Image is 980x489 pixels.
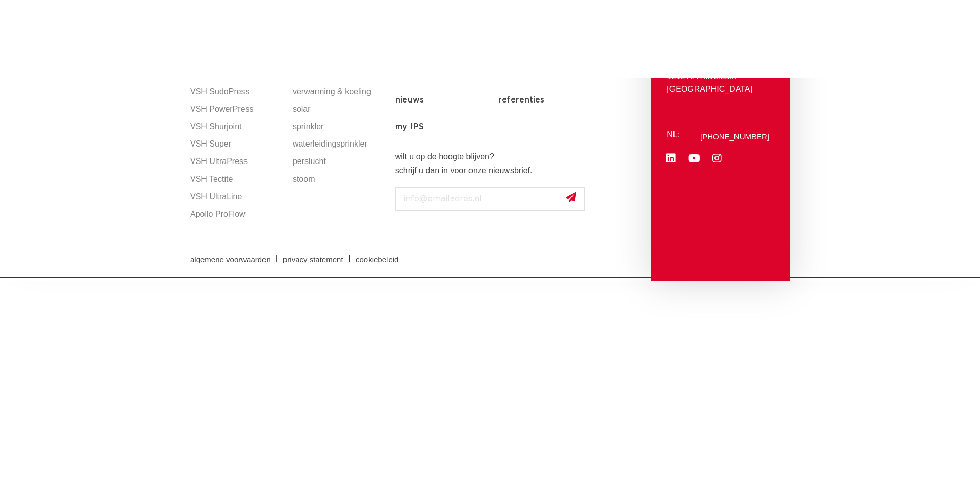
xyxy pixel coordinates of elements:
iframe: reCAPTCHA [395,219,551,259]
a: privacy statement [275,256,351,263]
a: algemene voorwaarden [182,256,278,263]
a: solar [293,100,385,118]
a: services [604,18,637,60]
a: stoom [293,171,385,188]
a: referenties [498,87,601,113]
a: nieuws [395,87,498,113]
span: privacy statement [283,256,343,263]
a: waterleidingsprinkler [293,135,385,153]
a: VSH Shurjoint [190,118,282,135]
a: downloads [540,18,584,60]
a: VSH UltraPress [190,153,282,170]
a: toepassingen [466,18,520,60]
strong: schrijf u dan in voor onze nieuwsbrief. [395,166,533,175]
a: VSH Super [190,135,282,153]
span: algemene voorwaarden [190,256,271,263]
strong: wilt u op de hoogte blijven? [395,152,494,161]
a: my IPS [395,113,498,140]
a: VSH Tectite [190,171,282,188]
a: VSH UltraLine [190,188,282,206]
a: cookiebeleid [348,256,406,263]
img: send.svg [566,192,576,202]
span: cookiebeleid [356,256,398,263]
a: over ons [658,18,693,60]
div: my IPS [744,18,754,60]
a: Apollo ProFlow [190,206,282,223]
nav: Menu [351,18,693,60]
a: verwarming & koeling [293,83,385,100]
input: info@emailadres.nl [395,187,585,211]
a: perslucht [293,153,385,170]
a: markten [413,18,445,60]
p: NL: [667,129,683,141]
a: [PHONE_NUMBER] [700,133,769,140]
a: VSH PowerPress [190,100,282,118]
a: VSH SudoPress [190,83,282,100]
a: producten [351,18,392,60]
a: sprinkler [293,118,385,135]
nav: Menu [395,33,647,140]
